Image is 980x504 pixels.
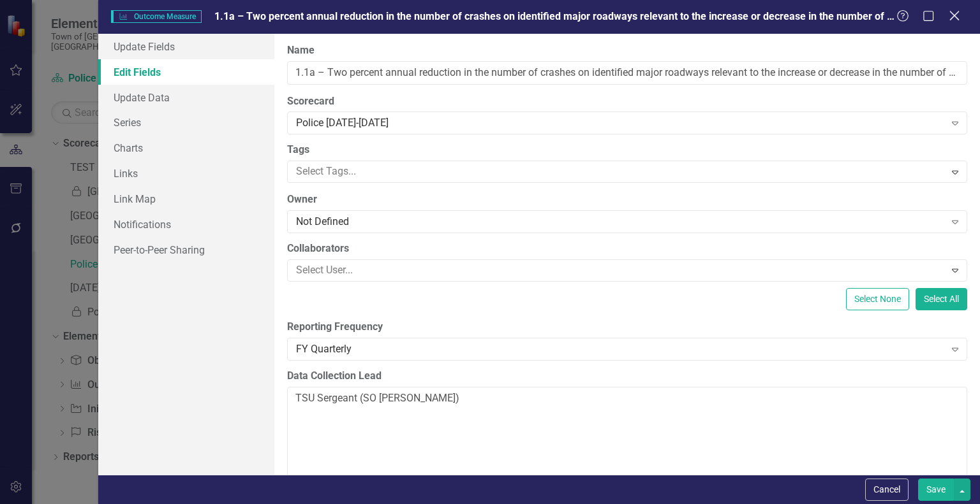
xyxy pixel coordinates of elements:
label: Collaborators [287,241,967,256]
a: Links [98,161,274,186]
button: Cancel [865,479,909,501]
label: Name [287,43,967,58]
a: Peer-to-Peer Sharing [98,237,274,263]
a: Update Fields [98,34,274,59]
label: Data Collection Lead [287,369,967,384]
label: Owner [287,192,967,207]
label: Reporting Frequency [287,320,967,335]
a: Link Map [98,186,274,212]
a: Charts [98,135,274,161]
div: FY Quarterly [296,342,944,356]
button: Save [918,479,954,501]
button: Select None [846,288,909,310]
a: Series [98,110,274,135]
a: Update Data [98,85,274,110]
label: Tags [287,143,967,157]
a: Edit Fields [98,59,274,85]
div: Police [DATE]-[DATE] [296,116,944,131]
input: Outcome Measure Name [287,61,967,85]
span: Outcome Measure [111,10,202,23]
label: Scorecard [287,94,967,109]
button: Select All [916,288,967,310]
a: Notifications [98,212,274,237]
div: Not Defined [296,215,944,229]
